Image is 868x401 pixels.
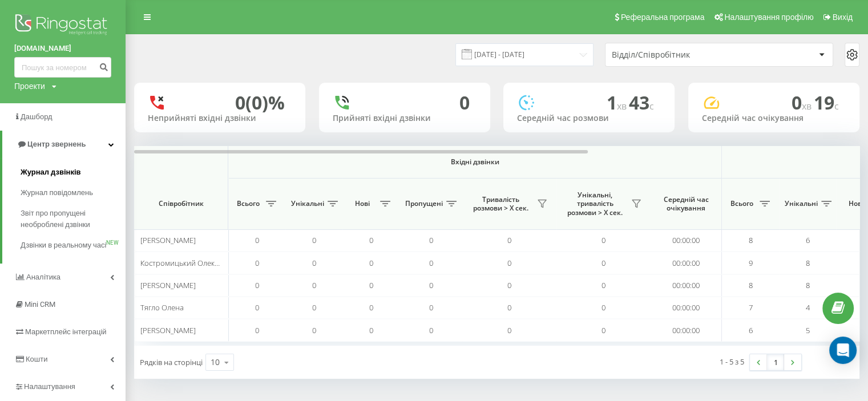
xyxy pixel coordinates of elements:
span: хв [617,100,629,112]
span: 6 [749,325,753,335]
td: 00:00:00 [651,274,722,297]
span: Маркетплейс інтеграцій [25,327,107,336]
div: Середній час розмови [517,114,661,123]
div: 0 (0)% [235,92,285,114]
span: 0 [369,280,373,290]
span: Кошти [26,355,47,363]
div: 10 [211,357,220,368]
div: Прийняті вхідні дзвінки [333,114,477,123]
img: Ringostat logo [14,11,111,40]
span: Налаштування [24,382,75,391]
span: [PERSON_NAME] [140,235,196,245]
span: 19 [814,90,839,115]
a: Журнал дзвінків [21,162,126,183]
span: 0 [369,325,373,335]
span: 4 [806,302,810,313]
span: [PERSON_NAME] [140,325,196,335]
span: c [834,100,839,112]
div: Open Intercom Messenger [829,337,857,364]
span: Середній час очікування [659,195,713,213]
span: Вхідні дзвінки [258,157,692,167]
span: хв [802,100,814,112]
span: 0 [312,325,316,335]
span: Співробітник [144,199,218,208]
span: Унікальні [785,199,818,208]
span: 9 [749,258,753,268]
span: 0 [429,280,433,290]
span: 0 [601,280,605,290]
span: 0 [601,258,605,268]
span: 0 [369,258,373,268]
span: Всього [728,199,756,208]
td: 00:00:00 [651,297,722,319]
a: Звіт про пропущені необроблені дзвінки [21,203,126,235]
span: Рядків на сторінці [140,357,203,367]
div: Середній час очікування [702,114,846,123]
span: 0 [255,302,259,313]
a: 1 [767,354,784,370]
span: 0 [507,280,511,290]
span: 0 [601,325,605,335]
a: Дзвінки в реальному часіNEW [21,235,126,256]
span: 0 [312,302,316,313]
span: Вихід [833,13,853,22]
span: 8 [749,235,753,245]
span: 0 [507,302,511,313]
span: 0 [369,302,373,313]
span: Центр звернень [27,140,86,148]
span: 5 [806,325,810,335]
div: Неприйняті вхідні дзвінки [148,114,292,123]
span: 0 [429,235,433,245]
span: 8 [806,258,810,268]
a: Центр звернень [2,131,126,158]
span: Звіт про пропущені необроблені дзвінки [21,208,120,230]
span: 0 [429,258,433,268]
span: 0 [507,235,511,245]
span: Пропущені [405,199,443,208]
span: Дзвінки в реальному часі [21,240,106,251]
span: Нові [348,199,377,208]
span: 0 [507,325,511,335]
span: Тягло Олена [140,302,184,313]
div: Відділ/Співробітник [612,50,748,60]
span: 0 [312,258,316,268]
td: 00:00:00 [651,229,722,252]
div: 1 - 5 з 5 [720,356,744,367]
span: 0 [601,302,605,313]
span: 0 [429,325,433,335]
a: Журнал повідомлень [21,183,126,203]
span: Костромицький Олександр [140,258,235,268]
span: 0 [255,325,259,335]
span: 0 [429,302,433,313]
span: 0 [792,90,814,115]
span: Журнал дзвінків [21,167,81,178]
span: 0 [255,280,259,290]
span: 0 [312,280,316,290]
span: 8 [806,280,810,290]
span: [PERSON_NAME] [140,280,196,290]
span: 0 [255,258,259,268]
span: 0 [255,235,259,245]
span: Унікальні, тривалість розмови > Х сек. [562,191,628,217]
span: Дашборд [21,112,53,121]
span: 1 [607,90,629,115]
span: 0 [601,235,605,245]
span: Аналiтика [26,273,60,281]
span: Реферальна програма [621,13,705,22]
span: c [649,100,654,112]
span: Налаштування профілю [724,13,813,22]
input: Пошук за номером [14,57,111,78]
span: 43 [629,90,654,115]
td: 00:00:00 [651,319,722,341]
span: 6 [806,235,810,245]
span: Тривалість розмови > Х сек. [468,195,534,213]
span: 0 [312,235,316,245]
span: Mini CRM [25,300,55,309]
td: 00:00:00 [651,252,722,274]
div: Проекти [14,80,45,92]
span: 7 [749,302,753,313]
span: Журнал повідомлень [21,187,93,199]
span: 0 [369,235,373,245]
a: [DOMAIN_NAME] [14,43,111,54]
span: 0 [507,258,511,268]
